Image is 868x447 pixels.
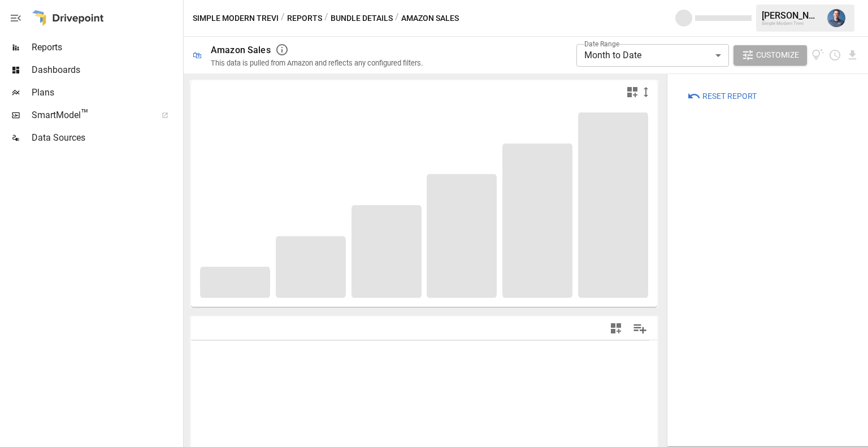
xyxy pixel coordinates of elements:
div: / [281,11,285,25]
button: Manage Columns [627,316,653,341]
div: Amazon Sales [211,45,271,55]
span: Data Sources [32,131,181,145]
button: Bundle Details [331,11,393,25]
img: Mike Beckham [827,9,845,27]
div: / [324,11,328,25]
button: Download report [846,49,859,62]
span: Plans [32,86,181,99]
div: [PERSON_NAME] [762,10,821,21]
span: Dashboards [32,63,181,77]
button: Simple Modern Trevi [193,11,279,25]
button: Reset Report [679,86,765,106]
span: ™ [81,107,89,121]
button: Customize [734,45,807,66]
span: SmartModel [32,109,149,122]
span: Reset Report [702,89,757,103]
button: View documentation [811,45,824,66]
button: Mike Beckham [821,2,852,34]
button: Schedule report [828,49,841,62]
span: Reports [32,41,181,54]
label: Date Range [584,39,619,49]
div: / [395,11,399,25]
div: 🛍 [193,50,202,60]
div: Simple Modern Trevi [762,21,821,26]
button: Reports [287,11,322,25]
span: Month to Date [584,50,641,60]
span: Customize [756,48,799,62]
div: This data is pulled from Amazon and reflects any configured filters. [211,59,423,67]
